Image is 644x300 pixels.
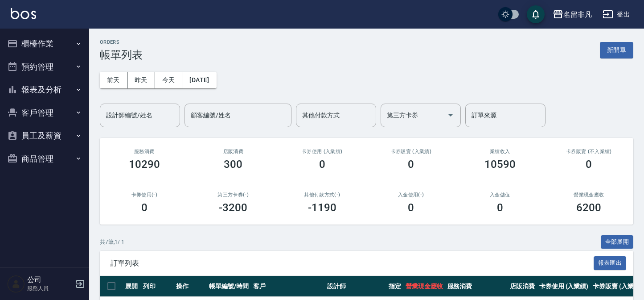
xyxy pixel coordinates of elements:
[508,276,537,297] th: 店販消費
[594,258,627,267] a: 報表匯出
[200,192,267,198] h2: 第三方卡券(-)
[141,201,148,214] h3: 0
[4,147,86,171] button: 商品管理
[4,101,86,125] button: 客戶管理
[111,149,178,154] h3: 服務消費
[408,201,414,214] h3: 0
[408,158,414,171] h3: 0
[308,201,336,214] h3: -1190
[224,158,242,171] h3: 300
[200,149,267,154] h2: 店販消費
[466,149,534,154] h2: 業績收入
[174,276,207,297] th: 操作
[129,158,160,171] h3: 10290
[111,192,178,198] h2: 卡券使用(-)
[443,108,458,122] button: Open
[325,276,386,297] th: 設計師
[527,5,545,23] button: save
[27,284,73,292] p: 服務人員
[207,276,251,297] th: 帳單編號/時間
[7,275,25,293] img: Person
[123,276,141,297] th: 展開
[288,149,356,154] h2: 卡券使用 (入業績)
[4,55,86,79] button: 預約管理
[4,78,86,101] button: 報表及分析
[377,192,445,198] h2: 入金使用(-)
[600,46,633,54] a: 新開單
[549,5,595,24] button: 名留非凡
[141,276,174,297] th: 列印
[100,238,124,246] p: 共 7 筆, 1 / 1
[466,192,534,198] h2: 入金儲值
[219,201,247,214] h3: -3200
[555,192,623,198] h2: 營業現金應收
[537,276,591,297] th: 卡券使用 (入業績)
[599,6,633,23] button: 登出
[563,9,592,20] div: 名留非凡
[576,201,601,214] h3: 6200
[100,39,143,45] h2: ORDERS
[377,149,445,154] h2: 卡券販賣 (入業績)
[155,72,183,88] button: 今天
[100,49,143,61] h3: 帳單列表
[319,158,325,171] h3: 0
[555,149,623,154] h2: 卡券販賣 (不入業績)
[403,276,445,297] th: 營業現金應收
[251,276,325,297] th: 客戶
[600,42,633,58] button: 新開單
[497,201,503,214] h3: 0
[182,72,216,88] button: [DATE]
[100,72,127,88] button: 前天
[4,32,86,55] button: 櫃檯作業
[4,124,86,147] button: 員工及薪資
[386,276,403,297] th: 指定
[27,275,73,284] h5: 公司
[288,192,356,198] h2: 其他付款方式(-)
[586,158,592,171] h3: 0
[594,256,627,270] button: 報表匯出
[484,158,516,171] h3: 10590
[127,72,155,88] button: 昨天
[601,235,634,249] button: 全部展開
[111,259,594,268] span: 訂單列表
[11,8,36,19] img: Logo
[445,276,508,297] th: 服務消費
